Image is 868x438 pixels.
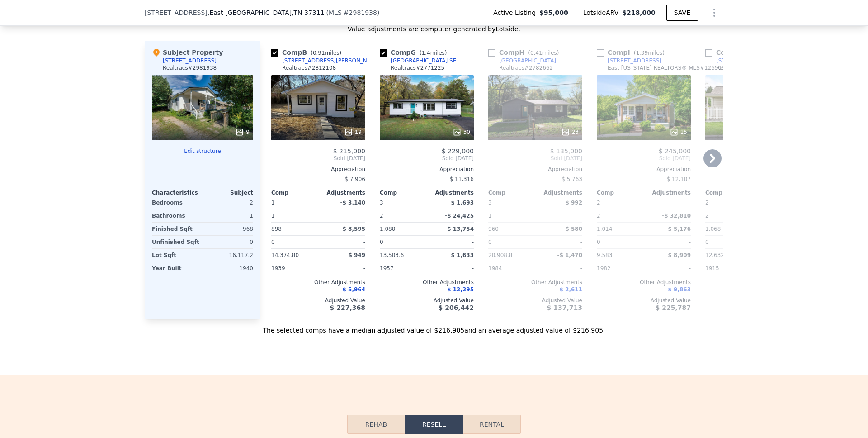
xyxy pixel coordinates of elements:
div: ( ) [326,8,380,17]
div: 1940 [204,262,253,275]
div: 19 [344,128,362,137]
span: $ 12,295 [447,286,474,293]
span: 1 [271,200,275,206]
div: - [320,262,365,275]
div: Other Adjustments [705,279,799,286]
div: Other Adjustments [488,279,582,286]
span: 2 [705,200,709,206]
div: [GEOGRAPHIC_DATA] [499,57,556,64]
span: $95,000 [539,8,568,17]
div: Adjusted Value [597,297,691,304]
span: $ 5,763 [561,176,582,182]
div: Adjusted Value [488,297,582,304]
div: Comp J [705,48,777,57]
span: 3 [380,200,383,206]
span: -$ 3,140 [340,200,365,206]
span: 9,583 [597,252,612,258]
div: 2 [380,209,425,222]
span: -$ 24,425 [445,213,474,219]
span: ( miles) [307,50,345,56]
a: [STREET_ADDRESS][PERSON_NAME] [271,57,376,64]
div: The selected comps have a median adjusted value of $216,905 and an average adjusted value of $216... [145,319,723,335]
button: Rental [463,415,521,434]
div: - [320,236,365,248]
div: [GEOGRAPHIC_DATA] SE [391,57,456,64]
div: 15 [670,128,687,137]
div: - [537,262,582,275]
div: Adjusted Value [271,297,365,304]
div: [STREET_ADDRESS] [163,57,217,64]
span: $ 229,000 [442,148,474,155]
div: Realtracs # 2981938 [163,64,217,71]
div: Comp H [488,48,562,57]
span: $ 2,611 [560,286,582,293]
div: 1 [204,209,253,222]
span: 0 [488,239,492,245]
div: East [US_STATE] REALTORS® MLS # 1265092 [608,64,728,71]
div: Value adjustments are computer generated by Lotside . [145,24,723,33]
div: 1939 [271,262,316,275]
span: $ 12,107 [667,176,691,182]
button: SAVE [666,5,698,21]
div: Bedrooms [152,196,201,209]
div: Comp [488,189,535,196]
div: Appreciation [705,166,799,173]
div: - [705,173,799,186]
div: 1984 [488,262,533,275]
div: Comp [597,189,644,196]
span: Lotside ARV [583,8,622,17]
span: 0 [597,239,600,245]
span: [STREET_ADDRESS] [145,8,208,17]
div: Finished Sqft [152,223,201,235]
span: $ 8,595 [343,226,365,232]
div: - [429,262,474,275]
span: $ 245,000 [659,148,691,155]
span: 0.91 [313,50,325,56]
span: -$ 1,470 [557,252,582,258]
div: 23 [561,128,579,137]
span: -$ 32,810 [662,213,691,219]
span: Sold [DATE] [380,155,474,162]
span: $ 225,787 [656,304,691,311]
span: 1,068 [705,226,721,232]
button: Resell [405,415,463,434]
div: 968 [204,223,253,235]
div: 2 [597,209,642,222]
div: 1982 [597,262,642,275]
div: Appreciation [597,166,691,173]
span: # 2981938 [344,9,377,16]
div: Lot Sqft [152,249,201,262]
span: , TN 37311 [292,9,324,16]
div: [STREET_ADDRESS] [716,57,770,64]
span: $ 11,316 [450,176,474,182]
div: 1957 [380,262,425,275]
span: 960 [488,226,499,232]
span: 3 [488,200,492,206]
div: Realtracs # 2812108 [282,64,336,71]
div: Subject [203,189,253,196]
span: 2 [597,200,600,206]
span: 12,632.4 [705,252,729,258]
div: [STREET_ADDRESS][PERSON_NAME] [282,57,376,64]
div: Comp [705,189,752,196]
div: Appreciation [271,166,365,173]
span: $ 580 [565,226,582,232]
div: 2 [204,196,253,209]
span: Sold [DATE] [271,155,365,162]
span: $ 215,000 [333,148,365,155]
span: $ 1,633 [451,252,474,258]
div: Year Built [152,262,201,275]
span: $ 5,964 [343,286,365,293]
div: Characteristics [152,189,203,196]
div: Comp [271,189,318,196]
span: $ 7,906 [344,176,365,182]
div: - [429,236,474,248]
span: , East [GEOGRAPHIC_DATA] [208,8,325,17]
div: Comp [380,189,427,196]
span: MLS [329,9,342,16]
div: [STREET_ADDRESS] [608,57,661,64]
div: - [537,236,582,248]
span: 1.39 [636,50,648,56]
div: Subject Property [152,48,223,57]
div: Other Adjustments [271,279,365,286]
